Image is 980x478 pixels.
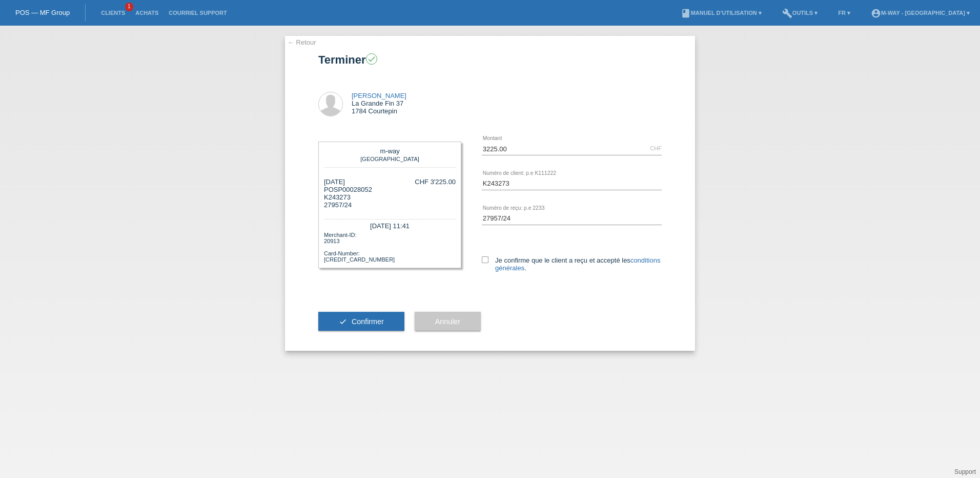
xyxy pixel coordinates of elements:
a: POS — MF Group [15,9,70,16]
a: Clients [96,10,130,16]
div: [DATE] 11:41 [324,219,456,231]
span: Annuler [435,317,460,326]
a: Support [954,468,976,475]
a: account_circlem-way - [GEOGRAPHIC_DATA] ▾ [866,10,975,16]
span: Confirmer [352,317,384,326]
label: Je confirme que le client a reçu et accepté les . [482,256,662,272]
a: [PERSON_NAME] [352,92,406,99]
div: [GEOGRAPHIC_DATA] [326,155,453,162]
i: check [339,317,347,326]
i: account_circle [871,8,881,18]
span: 1 [125,3,133,11]
button: check Confirmer [318,312,404,331]
div: [DATE] POSP00028052 [324,178,372,209]
i: check [367,54,376,64]
a: Courriel Support [164,10,232,16]
a: ← Retour [288,38,316,46]
div: CHF 3'225.00 [415,178,456,186]
div: La Grande Fin 37 1784 Courtepin [352,92,406,115]
a: bookManuel d’utilisation ▾ [676,10,767,16]
a: Achats [130,10,164,16]
a: buildOutils ▾ [777,10,823,16]
i: build [782,8,792,18]
h1: Terminer [318,53,662,66]
button: Annuler [415,312,481,331]
div: CHF [650,145,662,151]
div: Merchant-ID: 20913 Card-Number: [CREDIT_CARD_NUMBER] [324,231,456,263]
span: K243273 [324,193,351,201]
i: book [681,8,691,18]
a: conditions générales [495,256,660,272]
div: m-way [326,147,453,155]
a: FR ▾ [833,10,855,16]
span: 27957/24 [324,201,352,209]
